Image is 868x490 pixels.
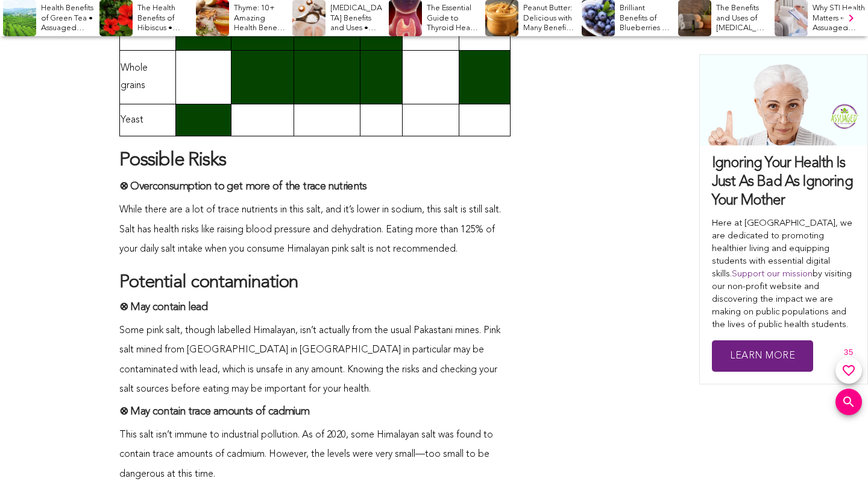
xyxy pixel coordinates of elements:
[808,432,868,490] iframe: Chat Widget
[119,180,511,194] h4: ⊗ Overconsumption to get more of the trace nutrients
[477,72,492,81] span: Yes
[319,72,334,81] span: Yes
[120,104,175,136] td: Yeast
[119,271,511,294] h3: Potential contamination
[374,72,389,81] span: Yes
[119,405,511,419] h4: ⊗ May contain trace amounts of cadmium
[119,326,500,394] span: Some pink salt, though labelled Himalayan, isn’t actually from the usual Pakastani mines. Pink sa...
[119,205,501,254] span: While there are a lot of trace nutrients in this salt, and it’s lower in sodium, this salt is sti...
[197,115,211,125] span: Yes
[119,148,511,174] h2: Possible Risks
[255,72,269,81] span: Yes
[119,430,493,479] span: This salt isn’t immune to industrial pollution. As of 2020, some Himalayan salt was found to cont...
[712,340,813,372] a: Learn More
[120,50,175,104] td: Whole grains
[119,301,511,314] h4: ⊗ May contain lead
